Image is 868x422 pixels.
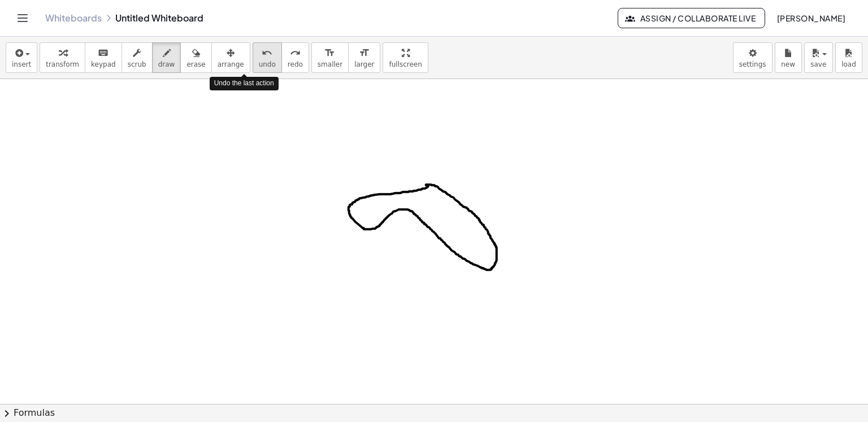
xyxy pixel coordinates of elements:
[318,60,342,68] span: smaller
[841,60,856,68] span: load
[14,9,32,27] button: Toggle navigation
[46,60,79,68] span: transform
[40,42,85,73] button: transform
[776,13,845,23] span: [PERSON_NAME]
[311,42,349,73] button: format_sizesmaller
[835,42,862,73] button: load
[288,60,303,68] span: redo
[6,42,37,73] button: insert
[359,46,370,60] i: format_size
[259,60,276,68] span: undo
[128,60,146,68] span: scrub
[733,42,772,73] button: settings
[739,60,766,68] span: settings
[281,42,309,73] button: redoredo
[804,42,833,73] button: save
[775,42,802,73] button: new
[618,8,765,28] button: Assign / Collaborate Live
[324,46,335,60] i: format_size
[218,60,244,68] span: arrange
[348,42,380,73] button: format_sizelarger
[389,60,422,68] span: fullscreen
[91,60,116,68] span: keypad
[180,42,211,73] button: erase
[627,13,756,23] span: Assign / Collaborate Live
[152,42,181,73] button: draw
[781,60,795,68] span: new
[45,12,102,24] a: Whiteboards
[85,42,122,73] button: keyboardkeypad
[354,60,374,68] span: larger
[290,46,301,60] i: redo
[253,42,282,73] button: undoundo
[383,42,428,73] button: fullscreen
[186,60,205,68] span: erase
[121,42,153,73] button: scrub
[98,46,108,60] i: keyboard
[262,46,272,60] i: undo
[767,8,854,28] button: [PERSON_NAME]
[12,60,31,68] span: insert
[210,77,279,90] div: Undo the last action
[211,42,250,73] button: arrange
[810,60,826,68] span: save
[158,60,175,68] span: draw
